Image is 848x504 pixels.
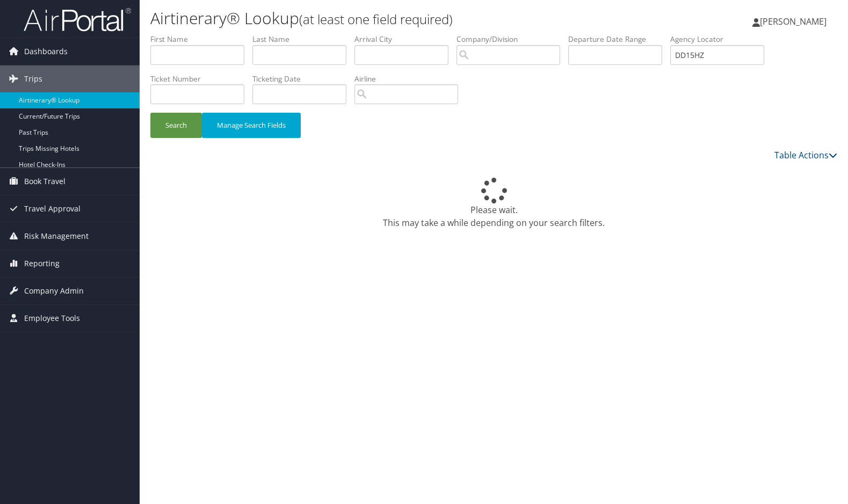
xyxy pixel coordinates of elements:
[150,178,837,229] div: Please wait. This may take a while depending on your search filters.
[24,195,81,222] span: Travel Approval
[252,74,354,84] label: Ticketing Date
[24,7,131,32] img: airportal-logo.png
[24,305,80,332] span: Employee Tools
[202,113,301,138] button: Manage Search Fields
[774,149,837,161] a: Table Actions
[24,168,66,195] span: Book Travel
[456,34,568,45] label: Company/Division
[24,277,84,304] span: Company Admin
[299,10,453,28] small: (at least one field required)
[24,250,60,277] span: Reporting
[760,16,827,27] span: [PERSON_NAME]
[24,38,68,65] span: Dashboards
[252,34,354,45] label: Last Name
[354,34,456,45] label: Arrival City
[752,5,837,38] a: [PERSON_NAME]
[354,74,466,84] label: Airline
[670,34,772,45] label: Agency Locator
[150,34,252,45] label: First Name
[150,113,202,138] button: Search
[568,34,670,45] label: Departure Date Range
[150,7,608,30] h1: Airtinerary® Lookup
[24,223,89,250] span: Risk Management
[24,65,42,92] span: Trips
[150,74,252,84] label: Ticket Number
